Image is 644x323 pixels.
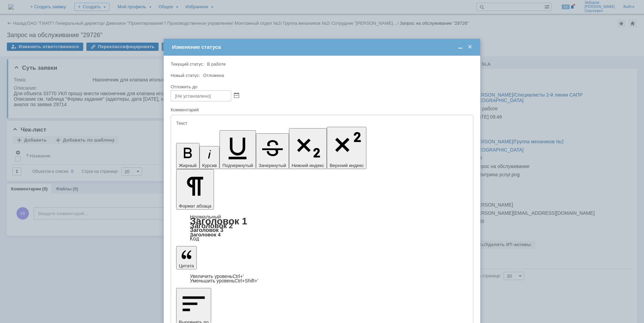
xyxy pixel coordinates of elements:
button: Формат абзаца [176,169,214,210]
a: Заголовок 4 [190,232,221,237]
a: Заголовок 3 [190,227,223,233]
a: Нормальный [190,214,221,220]
span: Формат абзаца [179,203,211,209]
span: Свернуть (Ctrl + M) [457,44,464,50]
div: Формат абзаца [176,214,468,241]
label: Текущий статус: [171,62,204,67]
button: Цитата [176,246,197,269]
button: Нижний индекс [289,128,327,169]
a: Код [190,236,199,242]
span: Нижний индекс [292,163,324,168]
button: Жирный [176,143,200,169]
span: В работе [207,62,226,67]
span: Отложена [203,73,224,78]
div: Цитата [176,274,468,283]
button: Верхний индекс [327,127,366,169]
button: Курсив [200,146,220,169]
div: Отложить до [171,85,472,89]
a: Decrease [190,278,258,283]
span: Закрыть [466,44,473,50]
span: Верхний индекс [330,163,364,168]
a: Increase [190,274,244,279]
span: Зачеркнутый [259,163,286,168]
span: Жирный [179,163,197,168]
div: Комментарий [171,107,472,113]
span: Курсив [202,163,217,168]
span: Подчеркнутый [222,163,253,168]
a: Заголовок 2 [190,222,233,230]
button: Подчеркнутый [219,130,256,169]
span: Ctrl+Shift+' [235,278,258,283]
span: Цитата [179,263,194,268]
a: Заголовок 1 [190,216,247,226]
label: Новый статус: [171,73,200,78]
div: Текст [176,121,466,125]
button: Зачеркнутый [256,133,289,169]
span: Ctrl+' [233,274,244,279]
div: Изменение статуса [172,44,473,50]
input: [Не установлено] [171,90,231,101]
